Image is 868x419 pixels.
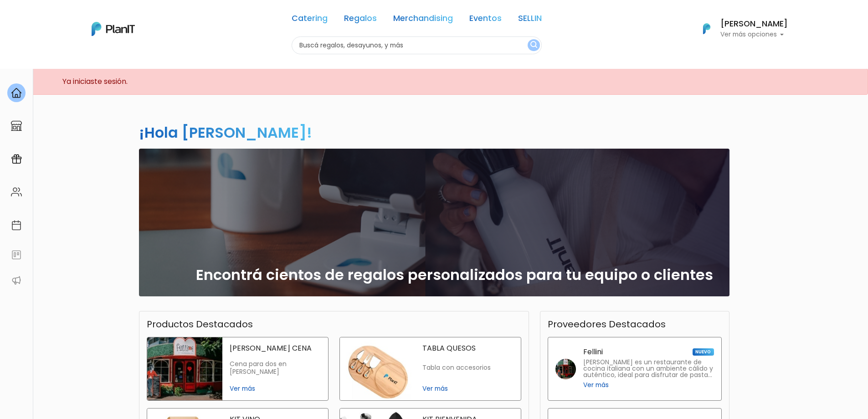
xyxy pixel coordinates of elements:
a: SELLIN [518,15,542,26]
img: home-e721727adea9d79c4d83392d1f703f7f8bce08238fde08b1acbfd93340b81755.svg [11,88,22,98]
h3: Productos Destacados [147,319,253,330]
img: campaigns-02234683943229c281be62815700db0a1741e53638e28bf9629b52c665b00959.svg [11,154,22,165]
span: Ver más [422,384,514,393]
img: tabla quesos [340,337,415,400]
a: fellini cena [PERSON_NAME] CENA Cena para dos en [PERSON_NAME] Ver más [147,337,329,401]
img: calendar-87d922413cdce8b2cf7b7f5f62616a5cf9e4887200fb71536465627b3292af00.svg [11,220,22,231]
h2: ¡Hola [PERSON_NAME]! [139,122,312,143]
img: fellini [555,359,576,379]
img: PlanIt Logo [697,19,717,39]
p: [PERSON_NAME] CENA [230,345,321,352]
p: [PERSON_NAME] es un restaurante de cocina italiana con un ambiente cálido y auténtico, ideal para... [583,359,714,378]
img: people-662611757002400ad9ed0e3c099ab2801c6687ba6c219adb57efc949bc21e19d.svg [11,186,22,197]
p: Fellini [583,348,603,356]
p: Tabla con accesorios [422,364,514,372]
a: Eventos [469,15,502,26]
img: PlanIt Logo [92,22,135,36]
a: Catering [292,15,328,26]
a: tabla quesos TABLA QUESOS Tabla con accesorios Ver más [339,337,521,401]
input: Buscá regalos, desayunos, y más [292,36,542,54]
a: Fellini NUEVO [PERSON_NAME] es un restaurante de cocina italiana con un ambiente cálido y auténti... [548,337,722,401]
button: PlanIt Logo [PERSON_NAME] Ver más opciones [691,17,788,41]
img: search_button-432b6d5273f82d61273b3651a40e1bd1b912527efae98b1b7a1b2c0702e16a8d.svg [530,41,537,50]
span: NUEVO [693,348,714,356]
a: Merchandising [393,15,453,26]
p: Cena para dos en [PERSON_NAME] [230,360,321,376]
img: feedback-78b5a0c8f98aac82b08bfc38622c3050aee476f2c9584af64705fc4e61158814.svg [11,249,22,260]
span: Ver más [583,380,609,390]
h3: Proveedores Destacados [548,319,666,330]
p: TABLA QUESOS [422,345,514,352]
a: Regalos [344,15,377,26]
img: marketplace-4ceaa7011d94191e9ded77b95e3339b90024bf715f7c57f8cf31f2d8c509eaba.svg [11,120,22,131]
h6: [PERSON_NAME] [720,20,788,28]
span: Ver más [230,384,321,393]
h2: Encontrá cientos de regalos personalizados para tu equipo o clientes [196,266,713,284]
img: fellini cena [147,337,222,400]
p: Ver más opciones [720,31,788,38]
img: partners-52edf745621dab592f3b2c58e3bca9d71375a7ef29c3b500c9f145b62cc070d4.svg [11,275,22,286]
